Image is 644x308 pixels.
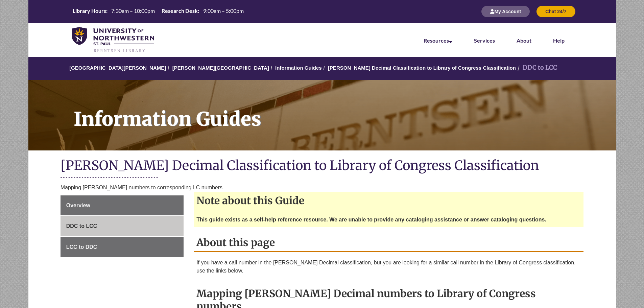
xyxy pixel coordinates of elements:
[553,37,565,44] a: Help
[66,80,616,142] h1: Information Guides
[70,7,246,16] a: Hours Today
[61,237,184,257] a: LCC to DDC
[194,234,583,252] h2: About this page
[61,195,184,216] a: Overview
[424,37,452,44] a: Resources
[61,157,584,175] h1: [PERSON_NAME] Decimal Classification to Library of Congress Classification
[28,80,616,150] a: Information Guides
[159,7,200,15] th: Research Desk:
[72,27,154,53] img: UNWSP Library Logo
[516,63,557,73] li: DDC to LCC
[69,65,166,71] a: [GEOGRAPHIC_DATA][PERSON_NAME]
[196,217,546,222] strong: This guide exists as a self-help reference resource. We are unable to provide any cataloging assi...
[194,192,583,209] h2: Note about this Guide
[196,259,581,275] p: If you have a call number in the [PERSON_NAME] Decimal classification, but you are looking for a ...
[111,7,155,14] span: 7:30am – 10:00pm
[203,7,244,14] span: 9:00am – 5:00pm
[275,65,322,71] a: Information Guides
[481,6,530,17] button: My Account
[70,7,109,15] th: Library Hours:
[61,216,184,236] a: DDC to LCC
[61,195,184,257] div: Guide Page Menu
[481,8,530,14] a: My Account
[70,7,246,16] table: Hours Today
[536,6,575,17] button: Chat 24/7
[474,37,495,44] a: Services
[61,185,222,190] span: Mapping [PERSON_NAME] numbers to corresponding LC numbers
[66,203,90,208] span: Overview
[172,65,269,71] a: [PERSON_NAME][GEOGRAPHIC_DATA]
[66,223,97,229] span: DDC to LCC
[517,37,531,44] a: About
[536,8,575,14] a: Chat 24/7
[66,244,97,250] span: LCC to DDC
[328,65,516,71] a: [PERSON_NAME] Decimal Classification to Library of Congress Classification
